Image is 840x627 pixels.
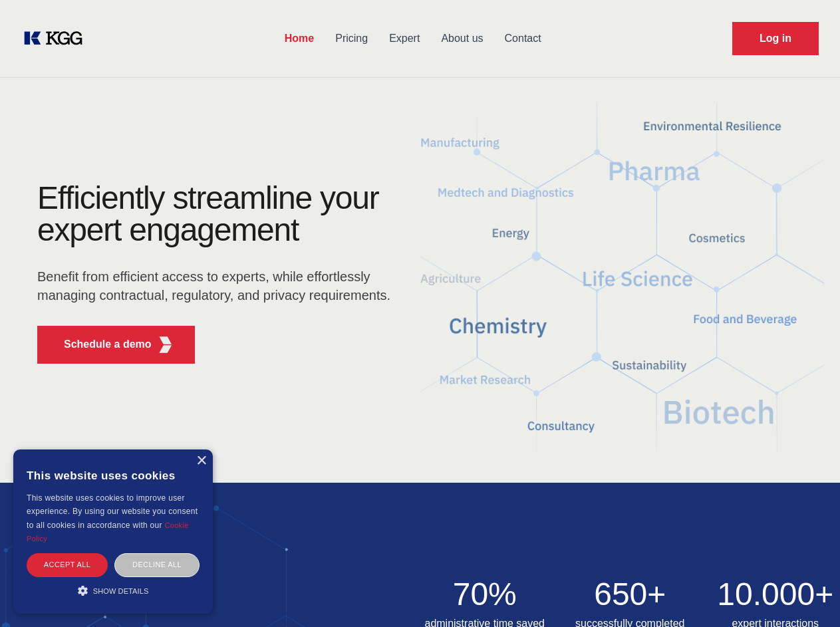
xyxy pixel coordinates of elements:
p: Benefit from efficient access to experts, while effortlessly managing contractual, regulatory, an... [37,267,399,305]
a: Home [274,21,325,56]
a: Pricing [325,21,378,56]
span: This website uses cookies to improve user experience. By using our website you consent to all coo... [27,493,198,530]
a: Request Demo [732,22,819,55]
a: Expert [378,21,430,56]
img: KGG Fifth Element RED [157,336,174,353]
a: About us [430,21,493,56]
a: KOL Knowledge Platform: Talk to Key External Experts (KEE) [21,28,93,49]
div: Show details [27,584,200,597]
a: Cookie Policy [27,521,189,543]
h1: Efficiently streamline your expert engagement [37,182,399,246]
img: KGG Fifth Element RED [420,86,825,469]
h2: 70% [420,578,550,610]
iframe: Chat Widget [773,563,840,627]
p: Schedule a demo [64,336,152,352]
div: Accept all [27,553,108,576]
span: Show details [93,587,149,595]
div: Decline all [114,553,200,576]
div: Close [196,456,206,466]
button: Schedule a demoKGG Fifth Element RED [37,326,195,364]
div: This website uses cookies [27,459,200,491]
a: Contact [494,21,552,56]
h2: 650+ [565,578,695,610]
